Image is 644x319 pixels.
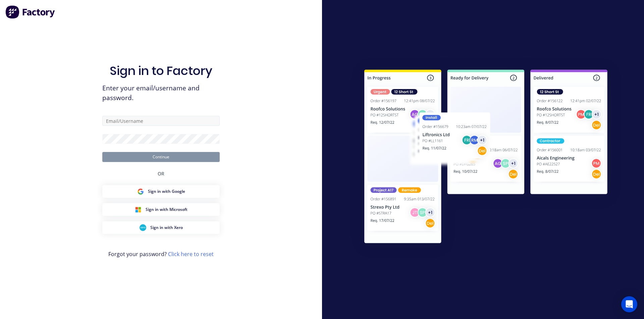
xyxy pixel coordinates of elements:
span: Sign in with Google [148,188,185,194]
button: Continue [102,152,220,162]
a: Click here to reset [168,250,214,258]
span: Enter your email/username and password. [102,83,220,103]
img: Xero Sign in [140,224,146,231]
button: Google Sign inSign in with Google [102,185,220,198]
div: Open Intercom Messenger [621,296,637,312]
button: Microsoft Sign inSign in with Microsoft [102,203,220,216]
button: Xero Sign inSign in with Xero [102,221,220,234]
h1: Sign in to Factory [110,64,212,78]
img: Microsoft Sign in [135,206,142,213]
span: Forgot your password? [108,250,214,258]
img: Sign in [350,56,622,259]
span: Sign in with Xero [150,225,183,231]
div: OR [158,162,164,185]
input: Email/Username [102,116,220,126]
span: Sign in with Microsoft [146,207,187,213]
img: Google Sign in [137,188,144,195]
img: Factory [5,5,56,19]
